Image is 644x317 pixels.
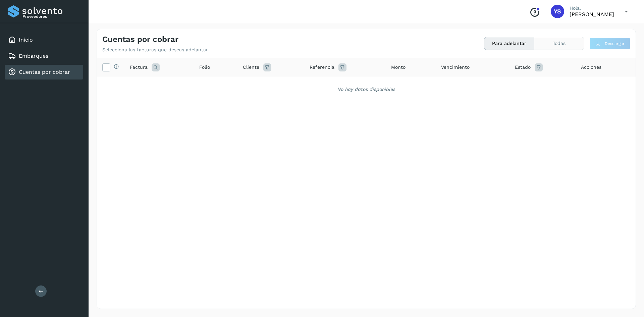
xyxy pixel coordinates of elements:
[19,37,33,43] a: Inicio
[243,64,259,71] span: Cliente
[106,86,627,93] div: No hay datos disponibles
[605,41,625,47] span: Descargar
[22,14,80,19] p: Proveedores
[484,37,534,50] button: Para adelantar
[199,64,210,71] span: Folio
[570,5,614,11] p: Hola,
[5,65,83,80] div: Cuentas por cobrar
[391,64,406,71] span: Monto
[310,64,334,71] span: Referencia
[19,53,48,59] a: Embarques
[581,64,601,71] span: Acciones
[130,64,148,71] span: Factura
[441,64,470,71] span: Vencimiento
[5,49,83,63] div: Embarques
[19,69,70,75] a: Cuentas por cobrar
[5,33,83,47] div: Inicio
[102,47,208,53] p: Selecciona las facturas que deseas adelantar
[515,64,531,71] span: Estado
[534,37,584,50] button: Todas
[570,11,614,17] p: YURICXI SARAHI CANIZALES AMPARO
[590,38,630,50] button: Descargar
[102,35,178,44] h4: Cuentas por cobrar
